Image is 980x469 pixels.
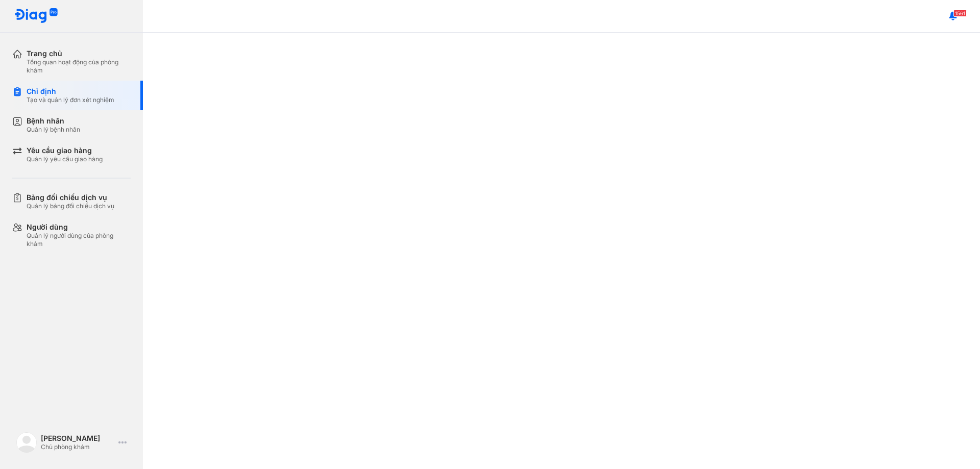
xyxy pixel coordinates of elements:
div: Trang chủ [27,49,131,58]
div: Người dùng [27,223,131,232]
div: Quản lý bảng đối chiếu dịch vụ [27,202,114,210]
img: logo [14,8,58,24]
div: Tạo và quản lý đơn xét nghiệm [27,96,114,104]
span: 1561 [953,10,967,17]
div: [PERSON_NAME] [41,434,114,443]
div: Quản lý người dùng của phòng khám [27,232,131,248]
div: Chủ phòng khám [41,443,114,451]
div: Quản lý bệnh nhân [27,126,80,134]
div: Tổng quan hoạt động của phòng khám [27,58,131,75]
div: Quản lý yêu cầu giao hàng [27,155,103,163]
div: Bảng đối chiếu dịch vụ [27,193,114,202]
div: Chỉ định [27,87,114,96]
div: Yêu cầu giao hàng [27,146,103,155]
div: Bệnh nhân [27,116,80,126]
img: logo [16,432,37,453]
